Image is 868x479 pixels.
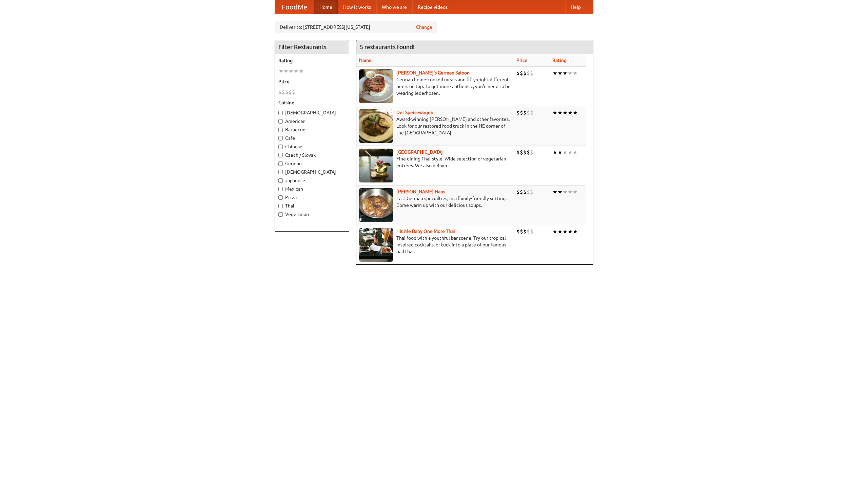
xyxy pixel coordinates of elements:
li: ★ [278,67,283,75]
h5: Rating [278,57,346,64]
ng-pluralize: 5 restaurants found! [360,44,415,50]
li: $ [516,188,520,196]
li: ★ [573,149,578,156]
a: [PERSON_NAME]'s German Saloon [396,70,470,75]
li: $ [523,228,527,235]
img: babythai.jpg [359,228,393,262]
img: kohlhaus.jpg [359,188,393,222]
h5: Price [278,78,346,85]
li: $ [530,149,533,156]
li: ★ [573,109,578,116]
li: $ [530,109,533,116]
h4: Filter Restaurants [275,40,349,54]
li: ★ [563,69,568,77]
li: $ [520,228,523,235]
label: Barbecue [278,126,346,133]
input: American [278,119,283,124]
a: Rating [552,58,567,63]
a: Name [359,58,372,63]
li: ★ [552,109,557,116]
li: $ [520,149,523,156]
li: ★ [568,188,573,196]
li: $ [278,88,282,96]
p: Thai food with a youthful bar scene. Try our tropical inspired cocktails, or tuck into a plate of... [359,235,511,255]
img: esthers.jpg [359,69,393,103]
a: [GEOGRAPHIC_DATA] [396,149,443,155]
li: $ [530,188,533,196]
li: $ [523,188,527,196]
li: $ [520,69,523,77]
p: Fine dining Thai-style. Wide selection of vegetarian entrées. We also deliver. [359,155,511,169]
li: $ [516,109,520,116]
label: Czech / Slovak [278,152,346,158]
li: ★ [552,228,557,235]
li: ★ [557,149,563,156]
li: $ [516,149,520,156]
h5: Cuisine [278,99,346,106]
input: German [278,161,283,166]
li: $ [527,188,530,196]
input: Vegetarian [278,212,283,217]
li: $ [530,228,533,235]
a: Home [314,0,338,14]
b: Hit Me Baby One More Thai [396,228,455,234]
li: ★ [557,69,563,77]
a: How it works [338,0,376,14]
li: ★ [557,188,563,196]
a: Recipe videos [412,0,453,14]
input: Barbecue [278,128,283,132]
li: ★ [568,149,573,156]
li: ★ [573,228,578,235]
input: [DEMOGRAPHIC_DATA] [278,111,283,115]
li: ★ [563,149,568,156]
label: [DEMOGRAPHIC_DATA] [278,109,346,116]
li: $ [289,88,292,96]
label: Mexican [278,186,346,192]
li: ★ [557,109,563,116]
img: speisewagen.jpg [359,109,393,143]
li: ★ [568,228,573,235]
li: $ [516,69,520,77]
li: $ [285,88,289,96]
li: $ [292,88,295,96]
li: $ [527,69,530,77]
p: East German specialties, in a family-friendly setting. Come warm up with our delicious soups. [359,195,511,209]
label: [DEMOGRAPHIC_DATA] [278,169,346,175]
a: Price [516,58,528,63]
input: Cafe [278,136,283,140]
li: ★ [289,67,294,75]
li: $ [520,109,523,116]
input: Czech / Slovak [278,153,283,157]
div: Deliver to: [STREET_ADDRESS][US_STATE] [275,21,437,33]
li: $ [520,188,523,196]
li: $ [523,69,527,77]
input: [DEMOGRAPHIC_DATA] [278,170,283,174]
li: $ [527,109,530,116]
label: Vegetarian [278,211,346,218]
p: Award-winning [PERSON_NAME] and other favorites. Look for our restored food truck in the NE corne... [359,116,511,136]
li: ★ [552,149,557,156]
li: ★ [294,67,299,75]
li: ★ [552,188,557,196]
input: Mexican [278,187,283,191]
li: ★ [299,67,304,75]
p: German home-cooked meals and fifty-eight different beers on tap. To get more authentic, you'd nee... [359,76,511,96]
a: Der Speisewagen [396,110,433,115]
a: [PERSON_NAME] Haus [396,189,445,194]
li: ★ [563,228,568,235]
label: Japanese [278,177,346,184]
label: German [278,160,346,167]
li: ★ [573,69,578,77]
li: ★ [568,109,573,116]
label: American [278,118,346,125]
a: FoodMe [275,0,314,14]
input: Pizza [278,195,283,200]
li: $ [527,228,530,235]
a: Who we are [376,0,412,14]
a: Help [565,0,586,14]
label: Cafe [278,135,346,141]
li: $ [516,228,520,235]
